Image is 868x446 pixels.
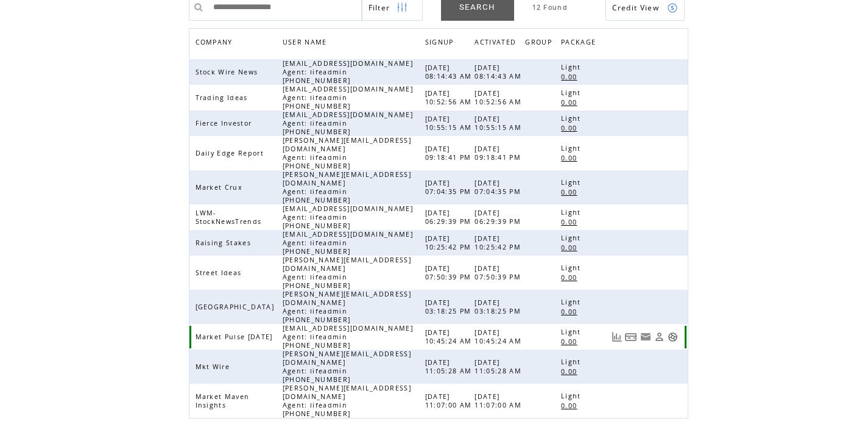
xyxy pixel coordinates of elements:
[369,2,390,13] span: Show filters
[425,35,457,52] span: SIGNUP
[561,35,599,52] span: PACKAGE
[561,401,580,410] span: 0.00
[561,308,580,316] span: 0.00
[667,2,678,13] img: credits.png
[475,35,519,52] span: ACTIVATED
[283,230,413,256] span: [EMAIL_ADDRESS][DOMAIN_NAME] Agent: lifeadmin [PHONE_NUMBER]
[475,145,524,162] span: [DATE] 09:18:41 PM
[561,337,580,346] span: 0.00
[561,98,580,107] span: 0.00
[425,89,475,106] span: [DATE] 10:52:56 AM
[561,217,583,227] a: 0.00
[196,209,265,226] span: LWM-StockNewsTrends
[425,115,475,132] span: [DATE] 10:55:15 AM
[561,298,584,306] span: Light
[561,366,583,376] a: 0.00
[196,38,236,45] a: COMPANY
[561,367,580,376] span: 0.00
[561,243,580,252] span: 0.00
[561,234,584,242] span: Light
[532,3,568,12] span: 12 Found
[283,38,330,45] a: USER NAME
[283,350,411,384] span: [PERSON_NAME][EMAIL_ADDRESS][DOMAIN_NAME] Agent: lifeadmin [PHONE_NUMBER]
[425,63,475,81] span: [DATE] 08:14:43 AM
[283,324,413,350] span: [EMAIL_ADDRESS][DOMAIN_NAME] Agent: lifeadmin [PHONE_NUMBER]
[561,242,583,253] a: 0.00
[196,268,245,277] span: Street Ideas
[561,35,602,52] a: PACKAGE
[196,303,278,311] span: [GEOGRAPHIC_DATA]
[283,290,411,324] span: [PERSON_NAME][EMAIL_ADDRESS][DOMAIN_NAME] Agent: lifeadmin [PHONE_NUMBER]
[561,400,583,411] a: 0.00
[283,170,411,204] span: [PERSON_NAME][EMAIL_ADDRESS][DOMAIN_NAME] Agent: lifeadmin [PHONE_NUMBER]
[283,204,413,230] span: [EMAIL_ADDRESS][DOMAIN_NAME] Agent: lifeadmin [PHONE_NUMBER]
[668,332,678,342] a: Support
[475,179,524,196] span: [DATE] 07:04:35 PM
[196,362,233,371] span: Mkt Wire
[561,114,584,123] span: Light
[283,384,411,418] span: [PERSON_NAME][EMAIL_ADDRESS][DOMAIN_NAME] Agent: lifeadmin [PHONE_NUMBER]
[196,35,236,52] span: COMPANY
[425,179,475,196] span: [DATE] 07:04:35 PM
[425,358,475,375] span: [DATE] 11:05:28 AM
[561,187,583,197] a: 0.00
[475,115,524,132] span: [DATE] 10:55:15 AM
[475,35,522,52] a: ACTIVATED
[525,35,558,52] a: GROUP
[475,392,524,409] span: [DATE] 11:07:00 AM
[640,331,651,342] a: Resend welcome email to this user
[283,110,413,136] span: [EMAIL_ADDRESS][DOMAIN_NAME] Agent: lifeadmin [PHONE_NUMBER]
[561,392,584,400] span: Light
[561,178,584,187] span: Light
[561,71,583,82] a: 0.00
[196,149,267,157] span: Daily Edge Report
[625,332,637,342] a: View Bills
[425,392,475,409] span: [DATE] 11:07:00 AM
[283,256,411,290] span: [PERSON_NAME][EMAIL_ADDRESS][DOMAIN_NAME] Agent: lifeadmin [PHONE_NUMBER]
[425,145,475,162] span: [DATE] 09:18:41 PM
[196,239,255,247] span: Raising Stakes
[561,188,580,196] span: 0.00
[425,38,457,45] a: SIGNUP
[612,332,622,342] a: View Usage
[425,209,475,226] span: [DATE] 06:29:39 PM
[425,298,475,315] span: [DATE] 03:18:25 PM
[561,144,584,153] span: Light
[475,209,524,226] span: [DATE] 06:29:39 PM
[196,93,251,102] span: Trading Ideas
[561,273,580,282] span: 0.00
[475,89,524,106] span: [DATE] 10:52:56 AM
[475,328,524,345] span: [DATE] 10:45:24 AM
[425,328,475,345] span: [DATE] 10:45:24 AM
[475,234,524,251] span: [DATE] 10:25:42 PM
[561,154,580,162] span: 0.00
[196,392,250,409] span: Market Maven Insights
[561,306,583,317] a: 0.00
[561,208,584,217] span: Light
[475,298,524,315] span: [DATE] 03:18:25 PM
[561,88,584,97] span: Light
[283,136,411,170] span: [PERSON_NAME][EMAIL_ADDRESS][DOMAIN_NAME] Agent: lifeadmin [PHONE_NUMBER]
[196,119,255,128] span: Fierce Investor
[196,68,261,76] span: Stock Wire News
[283,85,413,110] span: [EMAIL_ADDRESS][DOMAIN_NAME] Agent: lifeadmin [PHONE_NUMBER]
[561,218,580,226] span: 0.00
[475,358,524,375] span: [DATE] 11:05:28 AM
[561,272,583,282] a: 0.00
[561,153,583,163] a: 0.00
[561,73,580,81] span: 0.00
[196,183,246,192] span: Market Crux
[561,328,584,336] span: Light
[475,264,524,281] span: [DATE] 07:50:39 PM
[612,2,660,13] span: Show Credits View
[654,332,665,342] a: View Profile
[561,97,583,107] a: 0.00
[425,234,475,251] span: [DATE] 10:25:42 PM
[425,264,475,281] span: [DATE] 07:50:39 PM
[283,35,330,52] span: USER NAME
[561,63,584,71] span: Light
[561,264,584,272] span: Light
[561,336,583,347] a: 0.00
[196,333,276,341] span: Market Pulse [DATE]
[561,123,583,133] a: 0.00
